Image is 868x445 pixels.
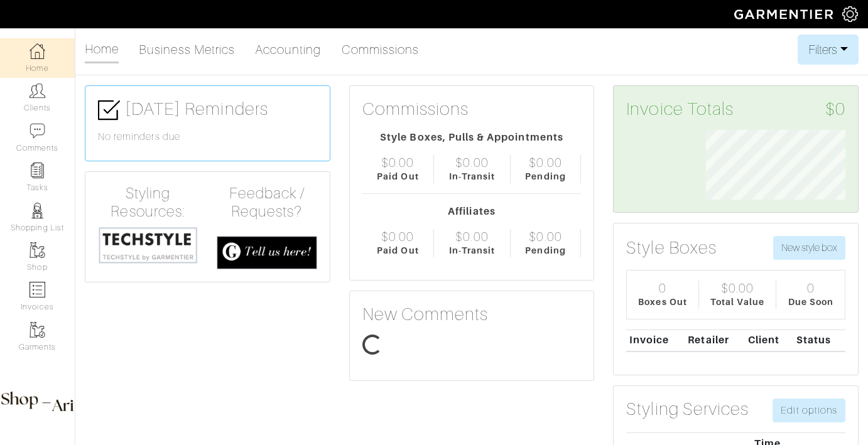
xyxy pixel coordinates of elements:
div: 0 [807,281,815,296]
h3: Commissions [362,99,469,120]
img: stylists-icon-eb353228a002819b7ec25b43dbf5f0378dd9e0616d9560372ff212230b889e62.png [30,203,45,218]
a: Edit options [773,399,845,422]
div: Affiliates [362,204,582,219]
div: $0.00 [529,155,561,170]
div: In-Transit [449,170,496,183]
div: Paid Out [377,170,418,183]
h3: Style Boxes [626,237,717,259]
div: Boxes Out [638,296,686,309]
th: Status [793,330,845,351]
div: Style Boxes, Pulls & Appointments [362,130,582,145]
button: New style box [773,236,845,260]
h3: Invoice Totals [626,99,845,120]
div: $0.00 [529,229,561,244]
th: Invoice [626,330,685,351]
h3: New Comments [362,304,582,325]
img: techstyle-93310999766a10050dc78ceb7f971a75838126fd19372ce40ba20cdf6a89b94b.png [98,226,198,264]
div: $0.00 [455,229,488,244]
a: Home [85,36,119,63]
img: comment-icon-a0a6a9ef722e966f86d9cbdc48e553b5cf19dbc54f86b18d962a5391bc8f6eb6.png [30,123,45,139]
img: garmentier-logo-header-white-b43fb05a5012e4ada735d5af1a66efaba907eab6374d6393d1fbf88cb4ef424d.png [728,3,842,25]
h4: Feedback / Requests? [217,185,317,221]
img: check-box-icon-36a4915ff3ba2bd8f6e4f29bc755bb66becd62c870f447fc0dd1365fcfddab58.png [98,99,120,121]
a: Accounting [255,37,322,62]
h6: No reminders due [98,131,317,143]
img: feedback_requests-3821251ac2bd56c73c230f3229a5b25d6eb027adea667894f41107c140538ee0.png [217,236,317,269]
div: In-Transit [449,244,496,257]
div: Total Value [710,296,765,309]
img: orders-icon-0abe47150d42831381b5fb84f609e132dff9fe21cb692f30cb5eec754e2cba89.png [30,282,45,298]
img: gear-icon-white-bd11855cb880d31180b6d7d6211b90ccbf57a29d726f0c71d8c61bd08dd39cc2.png [842,6,858,22]
div: 0 [659,281,666,296]
a: Commissions [342,37,420,62]
span: $0 [825,99,845,120]
div: Due Soon [788,296,833,309]
div: Pending [525,170,565,183]
button: Filters [798,35,859,65]
img: garments-icon-b7da505a4dc4fd61783c78ac3ca0ef83fa9d6f193b1c9dc38574b1d14d53ca28.png [30,242,45,258]
div: $0.00 [381,229,414,244]
h4: Styling Resources: [98,185,198,221]
th: Client [745,330,793,351]
div: $0.00 [721,281,754,296]
div: $0.00 [455,155,488,170]
h3: [DATE] Reminders [98,99,317,121]
h3: Styling Services [626,399,749,420]
div: Pending [525,244,565,257]
div: Paid Out [377,244,418,257]
img: dashboard-icon-dbcd8f5a0b271acd01030246c82b418ddd0df26cd7fceb0bd07c9910d44c42f6.png [30,43,45,59]
img: reminder-icon-8004d30b9f0a5d33ae49ab947aed9ed385cf756f9e5892f1edd6e32f2345188e.png [30,163,45,178]
a: Business Metrics [139,37,235,62]
th: Retailer [685,330,746,351]
div: $0.00 [381,155,414,170]
img: garments-icon-b7da505a4dc4fd61783c78ac3ca0ef83fa9d6f193b1c9dc38574b1d14d53ca28.png [30,322,45,338]
img: clients-icon-6bae9207a08558b7cb47a8932f037763ab4055f8c8b6bfacd5dc20c3e0201464.png [30,83,45,99]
